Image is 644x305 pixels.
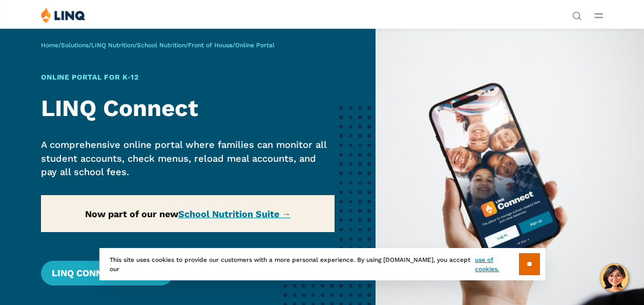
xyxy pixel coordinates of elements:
[235,42,275,49] span: Online Portal
[188,42,233,49] a: Front of House
[137,42,185,49] a: School Nutrition
[91,42,134,49] a: LINQ Nutrition
[41,7,86,23] img: LINQ | K‑12 Software
[594,10,603,21] button: Open Main Menu
[99,248,545,280] div: This site uses cookies to provide our customers with a more personal experience. By using [DOMAIN...
[41,42,58,49] a: Home
[475,255,518,274] a: use of cookies.
[41,42,275,49] span: / / / / /
[600,263,629,292] button: Hello, have a question? Let’s chat.
[85,208,291,219] strong: Now part of our new
[41,72,334,83] h1: Online Portal for K‑12
[572,7,581,20] nav: Utility Navigation
[41,94,198,122] strong: LINQ Connect
[41,138,334,179] p: A comprehensive online portal where families can monitor all student accounts, check menus, reloa...
[572,10,581,20] button: Open Search Bar
[61,42,89,49] a: Solutions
